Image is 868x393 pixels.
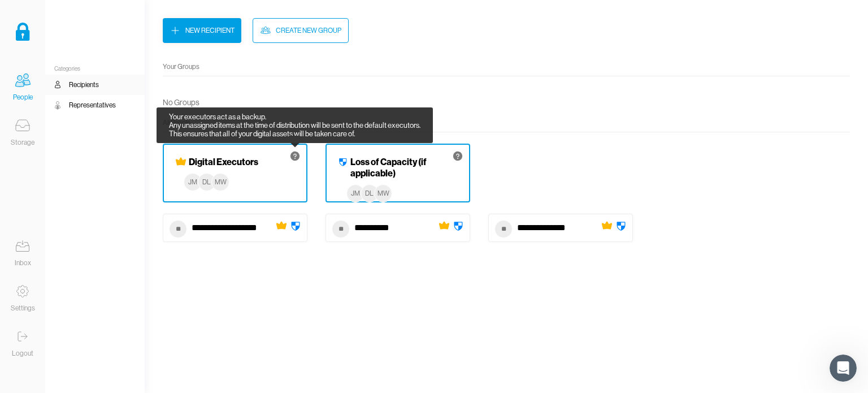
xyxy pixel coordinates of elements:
a: Representatives [45,95,145,115]
div: DL [198,173,216,191]
div: Categories [45,66,145,72]
button: Create New Group [253,18,349,43]
a: Recipients [45,75,145,95]
div: JM [184,173,202,191]
div: MW [374,184,392,202]
div: Create New Group [276,25,341,36]
div: People [13,92,33,103]
div: DL [361,184,379,202]
div: No Groups [163,94,199,110]
div: All People [163,117,850,128]
div: Logout [12,348,33,359]
div: New Recipient [185,25,235,36]
div: JM [346,184,364,202]
div: Representatives [69,100,116,111]
h4: Digital Executors [189,156,258,167]
h4: Loss of Capacity (if applicable) [350,156,458,179]
div: Inbox [15,257,31,269]
div: Storage [11,137,34,148]
iframe: Intercom live chat [830,355,857,382]
div: Settings [11,303,35,314]
div: Recipients [69,79,99,90]
div: Your Groups [163,61,850,72]
button: New Recipient [163,18,241,43]
div: MW [211,173,229,191]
